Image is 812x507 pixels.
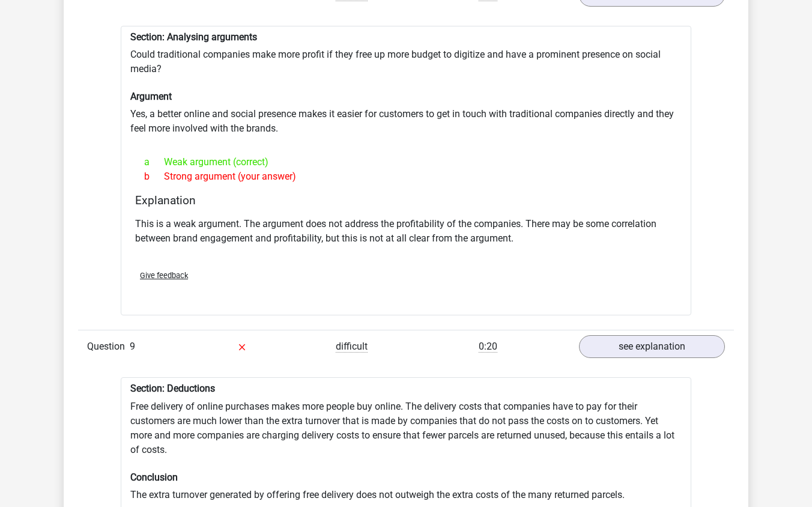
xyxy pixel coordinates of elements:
[130,341,135,352] span: 9
[135,193,677,207] h4: Explanation
[479,341,497,353] span: 0:20
[135,155,677,169] div: Weak argument (correct)
[579,335,725,358] a: see explanation
[121,26,691,316] div: Could traditional companies make more profit if they free up more budget to digitize and have a p...
[140,271,188,280] span: Give feedback
[130,31,682,43] h6: Section: Analysing arguments
[144,169,164,184] span: b
[130,383,682,394] h6: Section: Deductions
[130,91,682,102] h6: Argument
[130,472,682,483] h6: Conclusion
[87,339,130,354] span: Question
[336,341,368,353] span: difficult
[135,217,677,246] p: This is a weak argument. The argument does not address the profitability of the companies. There ...
[144,155,164,169] span: a
[135,169,677,184] div: Strong argument (your answer)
